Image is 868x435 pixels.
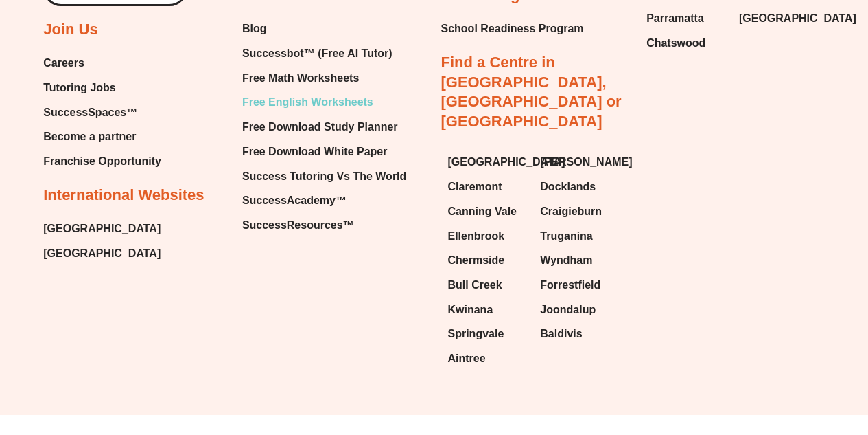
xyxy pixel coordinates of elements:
[115,76,128,89] span: W
[104,164,108,170] span: 3
[110,118,117,129] span: U
[239,76,249,89] span: R
[224,145,228,152] span: T
[226,76,235,89] span: V
[646,33,725,54] a: Chatswood
[338,1,357,21] button: Add or edit images
[540,324,582,344] span: Baldivis
[646,8,704,29] span: Parramatta
[235,145,240,152] span: V
[207,76,220,89] span: 
[213,135,216,142] span: J
[638,280,868,435] iframe: Chat Widget
[139,164,143,170] span: J
[360,135,366,142] span: G
[202,76,215,89] span: 
[126,118,132,129] span: J
[242,19,406,39] a: Blog
[253,135,258,142] span: K
[540,152,632,172] span: [PERSON_NAME]
[100,135,107,142] span: 
[222,145,228,152] span: 
[182,135,187,142] span: U
[125,164,130,170] span: S
[89,135,94,142] span: V
[166,76,173,89] span: 7
[242,19,267,39] span: Blog
[109,135,116,142] span: 
[448,177,527,197] a: Claremont
[247,135,252,142] span: X
[191,76,200,89] span: V
[309,135,315,142] span: Q
[86,135,91,142] span: V
[217,135,221,142] span: L
[242,92,406,113] a: Free English Worksheets
[340,135,345,142] span: H
[127,76,137,89] span: Q
[143,145,150,152] span: 
[448,226,505,247] span: Ellenbrook
[540,201,602,222] span: Craigieburn
[71,135,75,142] span: $
[242,117,406,137] a: Free Download Study Planner
[540,275,600,295] span: Forrestfield
[93,135,97,142] span: D
[43,219,161,239] a: [GEOGRAPHIC_DATA]
[299,1,318,21] button: Text
[241,135,248,142] span: 
[196,145,201,152] span: R
[80,76,91,89] span: Q
[149,145,154,152] span: Q
[313,135,320,142] span: W
[259,76,272,89] span: 
[101,145,108,152] span: 
[89,145,93,152] span: V
[129,164,134,170] span: D
[133,135,139,142] span: O
[319,135,323,142] span: 7
[86,164,93,170] span: W
[167,135,174,142] span: 
[448,324,504,344] span: Springvale
[124,145,128,152] span: V
[274,135,278,142] span: Z
[89,164,95,170] span: 
[98,164,103,170] span: D
[137,145,142,152] span: V
[233,76,242,89] span: V
[146,76,156,89] span: Q
[43,243,161,264] a: [GEOGRAPHIC_DATA]
[104,76,113,89] span: U
[540,300,596,320] span: Joondalup
[123,135,128,142] span: H
[540,152,619,172] a: [PERSON_NAME]
[257,135,261,142] span: R
[242,166,406,187] a: Success Tutoring Vs The World
[448,275,527,295] a: Bull Creek
[75,145,80,152] span: Q
[187,76,200,89] span: W
[159,135,163,142] span: F
[123,164,130,170] span: 
[198,76,211,89] span: 
[194,145,196,152] span: I
[187,135,191,142] span: L
[128,145,134,152] span: W
[333,135,338,142] span: Q
[75,135,81,142] span: Q
[43,20,97,40] h2: Join Us
[79,145,86,152] span: 
[318,1,338,21] button: Draw
[152,145,158,152] span: G
[172,145,178,152] span: Q
[135,145,140,152] span: U
[78,164,82,170] span: K
[739,8,856,29] span: [GEOGRAPHIC_DATA]
[540,177,619,197] a: Docklands
[211,76,214,89] span: /
[256,76,269,89] span: 
[243,145,248,152] span: R
[119,164,121,170] span: /
[441,19,584,39] span: School Readiness Program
